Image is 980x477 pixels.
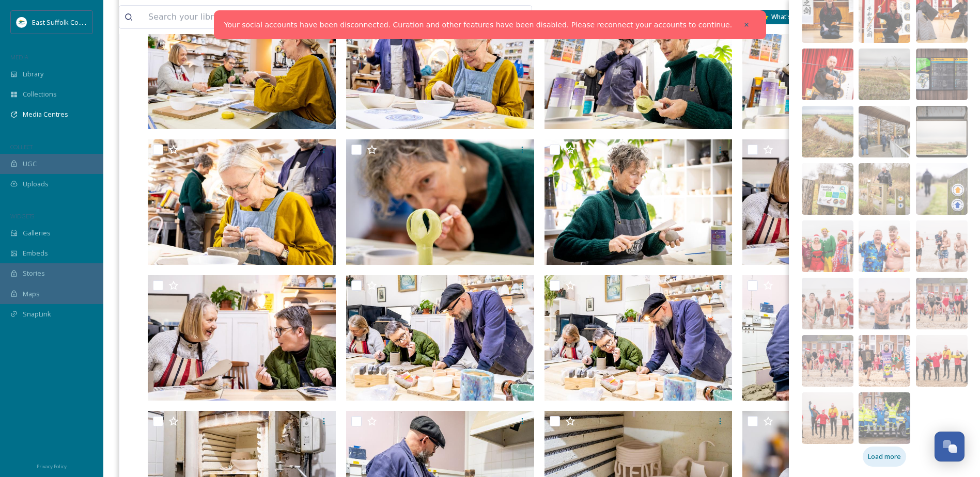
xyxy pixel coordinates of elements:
span: Galleries [23,228,51,238]
img: Lowestoft-StudioCeramics_marydoggett@ETTphotography_0225 (24).JPG [346,275,534,401]
span: SnapLink [23,309,51,319]
img: be4931f0-60f2-4c81-a377-755e778b23c2.jpg [802,392,853,444]
img: Lowestoft-StudioCeramics_marydoggett@ETTphotography_0225 (6).JPG [545,275,733,401]
img: Lowestoft-StudioCeramics_marydoggett@ETTphotography_0225 (11).JPG [545,139,733,265]
a: Your social accounts have been disconnected. Curation and other features have been disabled. Plea... [224,20,732,30]
img: a97c31f8-0a7b-48e8-91b8-931586624414.jpg [802,163,853,215]
img: 678dde23-b327-49a5-b73f-41d1cffbb981.jpg [802,49,853,100]
span: Library [23,69,43,79]
img: Lowestoft-StudioCeramics_marydoggett@ETTphotography_0225 (4).JPG [545,4,733,130]
img: Lowestoft-StudioCeramics_marydoggett@ETTphotography_0225 (22).JPG [346,4,534,130]
img: 238645aa-2299-4ca5-a1d3-a31949f444ff.jpg [859,49,910,100]
a: What's New [760,10,812,24]
img: Lowestoft-StudioCeramics_marydoggett@ETTphotography_0225 (1).JPG [346,139,534,265]
span: Embeds [23,248,48,258]
img: cd42b041-aa7a-4477-bf22-54c292b4c484.jpg [916,220,968,272]
img: 922bc997-d439-4fbf-a8e4-515fa4edfd22.jpg [859,278,910,329]
img: 42cae33e-c54d-4b5b-a28d-55c394d6524f.jpg [859,392,910,444]
img: df32d522-d3c8-4be8-89de-b77ba7601a92.jpg [859,220,910,272]
span: WIDGETS [10,212,34,220]
img: 32656aea-e458-41fa-ba1c-5cc93929385a.jpg [916,106,968,157]
span: Collections [23,89,57,99]
img: c33cc098-6546-4c7b-a5b0-124fde98fdeb.jpg [802,106,853,157]
input: Search your library [143,6,447,28]
img: cea46ca1-6a4a-4ee6-a755-8fa44eda2a71.jpg [859,163,910,215]
span: Media Centres [23,109,68,119]
img: e3117ebd-3976-41d0-bef3-fedf2fc477f2.jpg [916,163,968,215]
img: 96124feb-4f3b-4e93-ad8c-bf062b1c1c6b.jpg [916,49,968,100]
span: Stories [23,268,45,278]
span: UGC [23,159,37,169]
span: COLLECT [10,143,33,151]
a: View all files [466,7,526,27]
img: Lowestoft-StudioCeramics_marydoggett@ETTphotography_0225 (12).JPG [148,139,336,265]
img: Lowestoft-StudioCeramics_marydoggett@ETTphotography_0225 (23).JPG [148,275,336,401]
img: 6a0580d3-196e-4e6b-8c07-12886ab4313e.jpg [802,335,853,387]
a: Privacy Policy [37,459,67,472]
img: Lowestoft-StudioCeramics_marydoggett@ETTphotography_0225 (19).JPG [742,275,930,401]
button: Open Chat [935,432,965,462]
span: MEDIA [10,53,28,61]
span: Maps [23,289,40,299]
img: Lowestoft-StudioCeramics_marydoggett@ETTphotography_0225 (20).JPG [148,4,336,130]
img: Lowestoft-StudioCeramics_marydoggett@ETTphotography_0225 (10).JPG [742,139,930,265]
img: cbc0c182-4eca-4fbd-b37b-4d49c0f37359.jpg [859,106,910,157]
img: 7f922096-0cf9-473c-860c-8e22c5b861d8.jpg [802,278,853,329]
span: Load more [868,452,901,462]
span: East Suffolk Council [32,17,93,27]
span: Privacy Policy [37,463,67,470]
img: ESC%20Logo.png [17,17,27,27]
img: be60a642-41d9-4d25-a74d-acf508704350.jpg [916,278,968,329]
img: 763f179c-9054-44f9-b133-8d3018be7f6b.jpg [802,220,853,272]
img: e0ed2547-2a6b-435b-a9ee-68d4f3c2e593.jpg [859,335,910,387]
img: Lowestoft-StudioCeramics_marydoggett@ETTphotography_0225 (3).JPG [742,4,930,130]
img: 232141c2-960d-4915-b5c5-89e350c9d163.jpg [916,335,968,387]
span: Uploads [23,179,49,189]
